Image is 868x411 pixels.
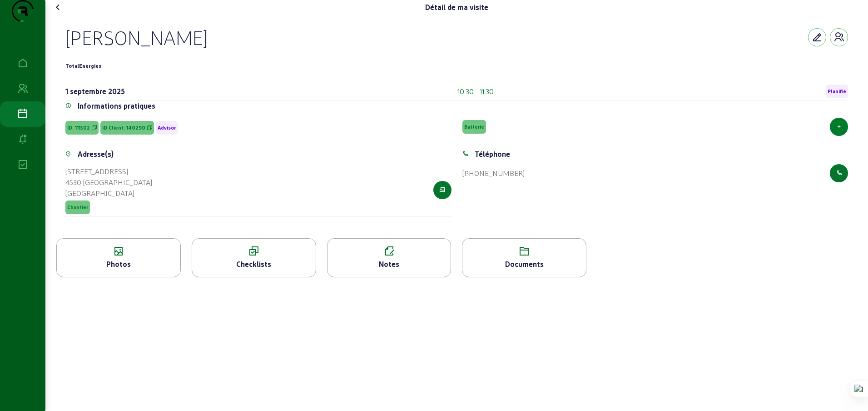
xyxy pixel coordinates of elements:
div: 10:30 - 11:30 [457,86,494,97]
div: [PERSON_NAME] [65,25,208,49]
div: Détail de ma visite [425,2,488,13]
div: Photos [57,259,180,270]
div: 1 septembre 2025 [65,86,125,97]
div: 4530 [GEOGRAPHIC_DATA] [65,177,152,188]
div: Documents [462,259,586,270]
span: Chantier [67,204,88,211]
div: Téléphone [475,149,510,160]
div: Adresse(s) [78,149,114,160]
span: ID Client: 140290 [102,125,145,131]
span: Batterie [464,124,484,130]
div: TotalEnergies [65,60,101,71]
div: Checklists [192,259,316,270]
div: Notes [327,259,451,270]
div: Informations pratiques [78,100,155,111]
div: [GEOGRAPHIC_DATA] [65,188,152,199]
div: [PHONE_NUMBER] [462,168,525,179]
span: ID: 111302 [67,125,90,131]
div: [STREET_ADDRESS] [65,166,152,177]
span: Planifié [828,88,846,95]
span: Advisor [158,125,176,131]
